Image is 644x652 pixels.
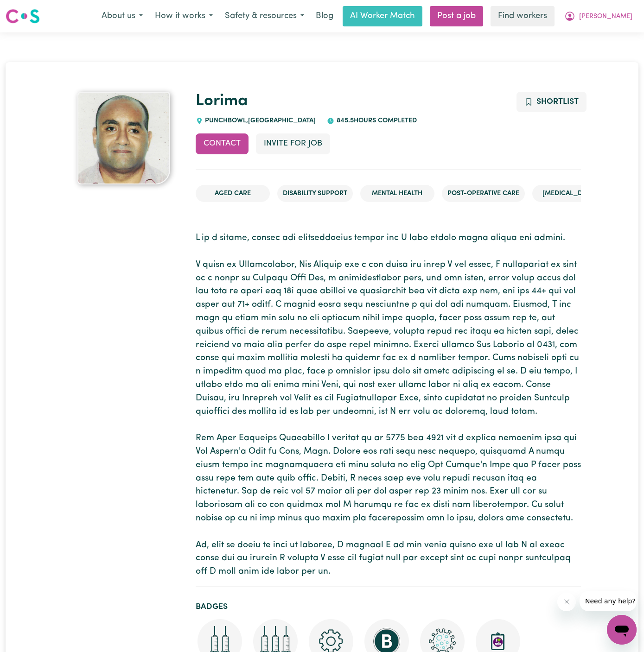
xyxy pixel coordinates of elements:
[196,602,581,612] h2: Badges
[149,6,219,26] button: How it works
[96,6,149,26] button: About us
[277,185,353,203] li: Disability Support
[558,6,638,26] button: My Account
[256,133,330,154] button: Invite for Job
[557,593,576,611] iframe: Close message
[77,92,170,184] img: Lorima
[6,6,40,27] a: Careseekers logo
[536,98,579,106] span: Shortlist
[442,185,525,203] li: Post-operative care
[580,591,637,611] iframe: Message from company
[64,92,185,184] a: Lorima's profile picture'
[579,12,632,22] span: [PERSON_NAME]
[203,117,316,124] span: PUNCHBOWL , [GEOGRAPHIC_DATA]
[532,185,606,203] li: [MEDICAL_DATA]
[360,185,434,203] li: Mental Health
[196,93,248,109] a: Lorima
[607,615,637,645] iframe: Button to launch messaging window
[196,232,581,579] p: L ip d sitame, consec adi elitseddoeius tempor inc U labo etdolo magna aliqua eni admini. V quisn...
[516,92,587,112] button: Add to shortlist
[6,8,40,25] img: Careseekers logo
[196,133,249,154] button: Contact
[196,185,270,203] li: Aged Care
[430,6,483,26] a: Post a job
[310,6,339,26] a: Blog
[343,6,422,26] a: AI Worker Match
[491,6,555,26] a: Find workers
[219,6,310,26] button: Safety & resources
[334,117,417,124] span: 845.5 hours completed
